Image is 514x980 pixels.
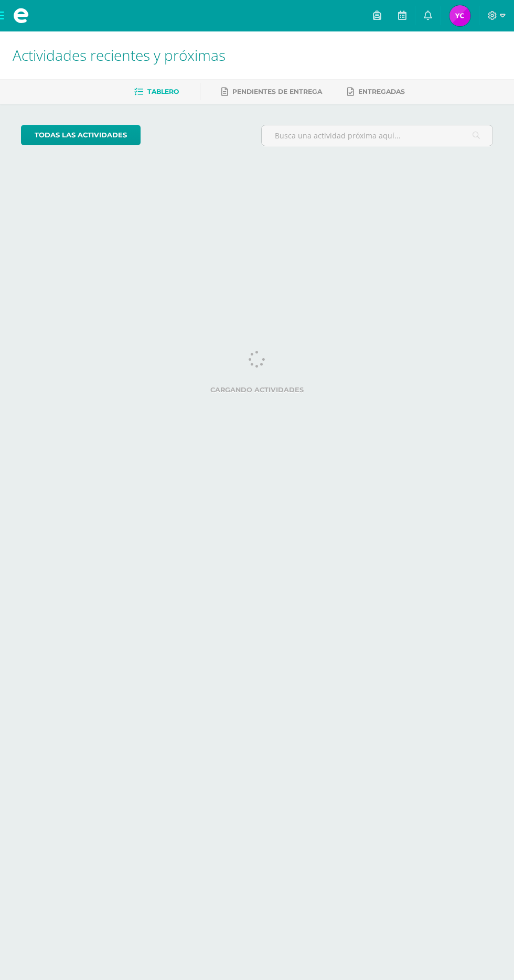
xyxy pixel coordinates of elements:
[232,88,322,95] span: Pendientes de entrega
[262,125,492,146] input: Busca una actividad próxima aquí...
[147,88,179,95] span: Tablero
[347,83,405,100] a: Entregadas
[134,83,179,100] a: Tablero
[13,45,226,65] span: Actividades recientes y próximas
[449,5,470,26] img: 213c93b939c5217ac5b9f4cf4cede38a.png
[358,88,405,95] span: Entregadas
[221,83,322,100] a: Pendientes de entrega
[21,386,493,394] label: Cargando actividades
[21,125,141,145] a: todas las Actividades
